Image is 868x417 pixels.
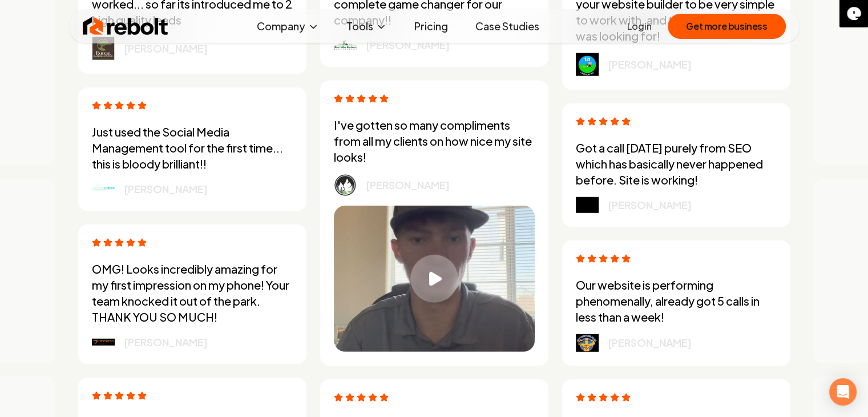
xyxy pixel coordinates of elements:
[608,57,692,73] p: [PERSON_NAME]
[124,181,208,197] p: [PERSON_NAME]
[576,197,599,213] img: logo
[405,15,457,38] a: Pricing
[83,15,168,38] img: Rebolt Logo
[466,15,548,38] a: Case Studies
[124,41,208,57] p: [PERSON_NAME]
[92,186,115,192] img: logo
[92,37,115,60] img: logo
[124,334,208,350] p: [PERSON_NAME]
[576,277,777,325] p: Our website is performing phenomenally, already got 5 calls in less than a week!
[668,14,785,39] button: Get more business
[334,40,357,50] img: logo
[829,378,857,406] div: Open Intercom Messenger
[576,53,599,76] img: logo
[627,19,652,33] a: Login
[334,206,535,352] button: Play video
[608,335,692,351] p: [PERSON_NAME]
[366,177,450,193] p: [PERSON_NAME]
[337,15,396,38] button: Tools
[92,261,293,325] p: OMG! Looks incredibly amazing for my first impression on my phone! Your team knocked it out of th...
[334,174,357,197] img: logo
[576,140,777,188] p: Got a call [DATE] purely from SEO which has basically never happened before. Site is working!
[92,339,115,346] img: logo
[366,37,450,53] p: [PERSON_NAME]
[334,117,535,165] p: I've gotten so many compliments from all my clients on how nice my site looks!
[608,197,692,213] p: [PERSON_NAME]
[576,334,599,352] img: logo
[92,124,293,172] p: Just used the Social Media Management tool for the first time... this is bloody brilliant!!
[248,15,328,38] button: Company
